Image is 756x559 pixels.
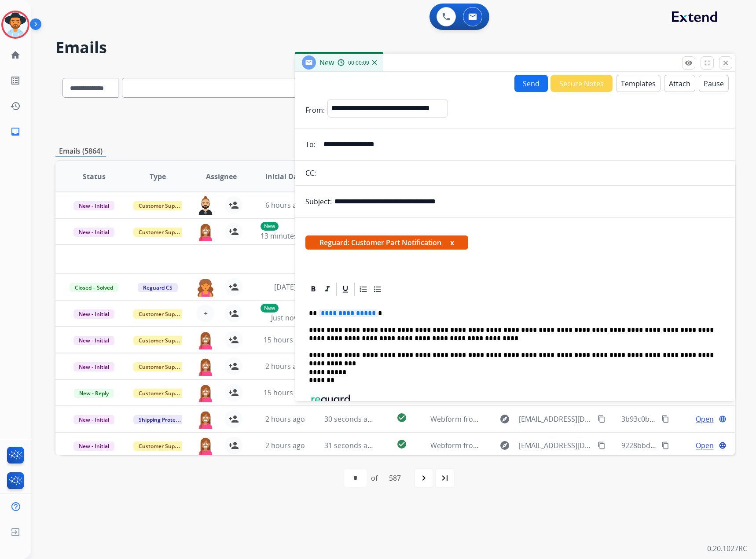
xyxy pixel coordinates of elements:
[382,469,408,487] div: 587
[197,437,214,455] img: agent-avatar
[197,384,214,402] img: agent-avatar
[228,308,239,319] mat-icon: person_add
[696,440,714,451] span: Open
[10,75,21,86] mat-icon: list_alt
[324,441,376,450] span: 31 seconds ago
[274,282,296,292] span: [DATE]
[598,441,606,449] mat-icon: content_copy
[228,226,239,237] mat-icon: person_add
[73,441,114,451] span: New - Initial
[324,414,376,424] span: 30 seconds ago
[661,415,669,423] mat-icon: content_copy
[197,357,214,376] img: agent-avatar
[197,331,214,349] img: agent-avatar
[519,440,593,451] span: [EMAIL_ADDRESS][DOMAIN_NAME]
[450,237,454,248] button: x
[696,414,714,424] span: Open
[664,75,695,92] button: Attach
[499,440,510,451] mat-icon: explore
[74,389,114,398] span: New - Reply
[10,101,21,111] mat-icon: history
[73,362,114,371] span: New - Initial
[261,231,312,241] span: 13 minutes ago
[348,59,369,66] span: 00:00:09
[73,336,114,345] span: New - Initial
[228,335,239,345] mat-icon: person_add
[719,415,727,423] mat-icon: language
[271,313,299,323] span: Just now
[321,283,334,296] div: Italic
[265,171,305,182] span: Initial Date
[396,439,407,449] mat-icon: check_circle
[440,473,450,483] mat-icon: last_page
[10,126,21,137] mat-icon: inbox
[305,105,325,115] p: From:
[264,388,307,397] span: 15 hours ago
[519,414,593,424] span: [EMAIL_ADDRESS][DOMAIN_NAME]
[699,75,729,92] button: Pause
[550,75,613,92] button: Secure Notes
[264,335,307,345] span: 15 hours ago
[305,168,316,178] p: CC:
[70,283,118,292] span: Closed – Solved
[265,361,305,371] span: 2 hours ago
[265,414,305,424] span: 2 hours ago
[339,283,352,296] div: Underline
[418,473,429,483] mat-icon: navigate_next
[133,336,191,345] span: Customer Support
[197,278,214,297] img: agent-avatar
[598,415,606,423] mat-icon: content_copy
[305,235,468,250] span: Reguard: Customer Part Notification
[499,414,510,424] mat-icon: explore
[265,441,305,450] span: 2 hours ago
[133,309,191,319] span: Customer Support
[430,441,630,450] span: Webform from [EMAIL_ADDRESS][DOMAIN_NAME] on [DATE]
[206,171,237,182] span: Assignee
[228,200,239,210] mat-icon: person_add
[707,543,747,554] p: 0.20.1027RC
[55,146,106,157] p: Emails (5864)
[261,304,279,313] p: New
[307,283,320,296] div: Bold
[55,39,735,56] h2: Emails
[430,414,630,424] span: Webform from [EMAIL_ADDRESS][DOMAIN_NAME] on [DATE]
[197,196,214,215] img: agent-avatar
[150,171,166,182] span: Type
[73,415,114,424] span: New - Initial
[661,441,669,449] mat-icon: content_copy
[722,59,730,67] mat-icon: close
[133,362,191,371] span: Customer Support
[616,75,661,92] button: Templates
[371,283,384,296] div: Bullet List
[133,201,191,210] span: Customer Support
[73,309,114,319] span: New - Initial
[197,223,214,241] img: agent-avatar
[261,222,279,231] p: New
[10,50,21,60] mat-icon: home
[73,228,114,237] span: New - Initial
[514,75,548,92] button: Send
[133,228,191,237] span: Customer Support
[133,415,194,424] span: Shipping Protection
[703,59,711,67] mat-icon: fullscreen
[204,308,208,319] span: +
[228,387,239,398] mat-icon: person_add
[265,200,305,210] span: 6 hours ago
[371,473,378,483] div: of
[305,139,316,150] p: To:
[197,305,214,322] button: +
[228,440,239,451] mat-icon: person_add
[319,58,334,67] span: New
[228,361,239,371] mat-icon: person_add
[228,282,239,292] mat-icon: person_add
[685,59,693,67] mat-icon: remove_red_eye
[3,12,28,37] img: avatar
[133,389,191,398] span: Customer Support
[138,283,178,292] span: Reguard CS
[228,414,239,424] mat-icon: person_add
[83,171,106,182] span: Status
[357,283,370,296] div: Ordered List
[305,196,332,207] p: Subject:
[719,441,727,449] mat-icon: language
[133,441,191,451] span: Customer Support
